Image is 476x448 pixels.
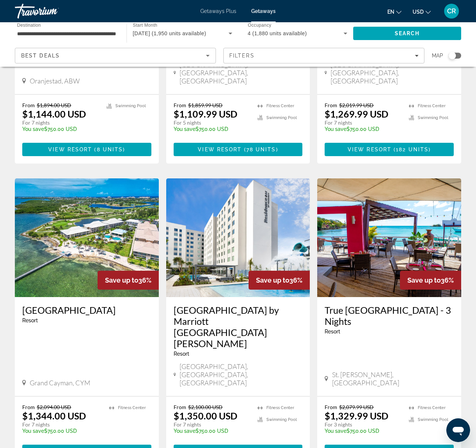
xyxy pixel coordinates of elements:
[446,418,470,442] iframe: Button to launch messaging window
[174,410,237,421] p: $1,350.00 USD
[325,428,347,434] span: You save
[229,53,255,59] span: Filters
[396,146,429,152] span: 182 units
[317,178,461,297] img: True Blue Bay Resort - 3 Nights
[174,143,303,156] button: View Resort(78 units)
[325,108,388,119] p: $1,269.99 USD
[22,126,44,132] span: You save
[325,126,347,132] span: You save
[22,143,151,156] button: View Resort(8 units)
[133,23,157,28] span: Start Month
[266,405,294,410] span: Fitness Center
[22,421,102,428] p: For 7 nights
[339,404,374,410] span: $2,079.99 USD
[325,304,454,327] a: True [GEOGRAPHIC_DATA] - 3 Nights
[395,30,420,36] span: Search
[251,8,276,14] span: Getaways
[223,48,424,63] button: Filters
[22,410,86,421] p: $1,344.00 USD
[37,404,71,410] span: $2,094.00 USD
[418,417,448,422] span: Swimming Pool
[22,304,151,316] a: [GEOGRAPHIC_DATA]
[188,102,223,108] span: $1,859.99 USD
[22,404,35,410] span: From
[432,50,443,61] span: Map
[174,351,189,357] span: Resort
[133,30,206,36] span: [DATE] (1,950 units available)
[22,119,99,126] p: For 7 nights
[325,404,337,410] span: From
[325,126,401,132] p: $750.00 USD
[266,103,294,108] span: Fitness Center
[22,102,35,108] span: From
[22,428,102,434] p: $750.00 USD
[256,276,289,284] span: Save up to
[180,60,303,85] span: [GEOGRAPHIC_DATA], [GEOGRAPHIC_DATA], [GEOGRAPHIC_DATA]
[325,421,401,428] p: For 3 nights
[348,146,391,152] span: View Resort
[97,146,123,152] span: 8 units
[442,3,461,19] button: User Menu
[242,146,278,152] span: ( )
[22,108,86,119] p: $1,144.00 USD
[413,9,424,15] span: USD
[17,29,117,38] input: Select destination
[174,119,250,126] p: For 5 nights
[332,370,454,387] span: St. [PERSON_NAME], [GEOGRAPHIC_DATA]
[174,304,303,349] a: [GEOGRAPHIC_DATA] by Marriott [GEOGRAPHIC_DATA][PERSON_NAME]
[246,146,276,152] span: 78 units
[331,60,454,85] span: [GEOGRAPHIC_DATA], [GEOGRAPHIC_DATA], [GEOGRAPHIC_DATA]
[400,271,461,290] div: 36%
[118,405,146,410] span: Fitness Center
[174,428,196,434] span: You save
[22,317,38,323] span: Resort
[248,23,271,28] span: Occupancy
[248,30,307,36] span: 4 (1,880 units available)
[21,53,60,59] span: Best Deals
[249,271,310,290] div: 36%
[339,102,374,108] span: $2,019.99 USD
[188,404,223,410] span: $2,100.00 USD
[325,410,388,421] p: $1,329.99 USD
[37,102,71,108] span: $1,894.00 USD
[407,276,441,284] span: Save up to
[391,146,431,152] span: ( )
[325,143,454,156] button: View Resort(182 units)
[180,362,303,387] span: [GEOGRAPHIC_DATA], [GEOGRAPHIC_DATA], [GEOGRAPHIC_DATA]
[21,51,210,60] mat-select: Sort by
[387,9,394,15] span: en
[200,8,236,14] span: Getaways Plus
[22,126,99,132] p: $750.00 USD
[353,27,461,40] button: Search
[418,405,446,410] span: Fitness Center
[115,103,146,108] span: Swimming Pool
[174,126,250,132] p: $750.00 USD
[17,23,41,27] span: Destination
[174,108,237,119] p: $1,109.99 USD
[418,103,446,108] span: Fitness Center
[325,102,337,108] span: From
[174,428,250,434] p: $750.00 USD
[48,146,92,152] span: View Resort
[92,146,125,152] span: ( )
[174,126,196,132] span: You save
[174,421,250,428] p: For 7 nights
[413,6,431,17] button: Change currency
[98,271,159,290] div: 36%
[418,115,448,120] span: Swimming Pool
[166,178,310,297] img: Residence Inn by Marriott San Juan Isla Verde
[266,115,297,120] span: Swimming Pool
[30,379,90,387] span: Grand Cayman, CYM
[15,178,159,297] img: Grand Caymanian Resort
[325,119,401,126] p: For 7 nights
[447,7,456,15] span: CR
